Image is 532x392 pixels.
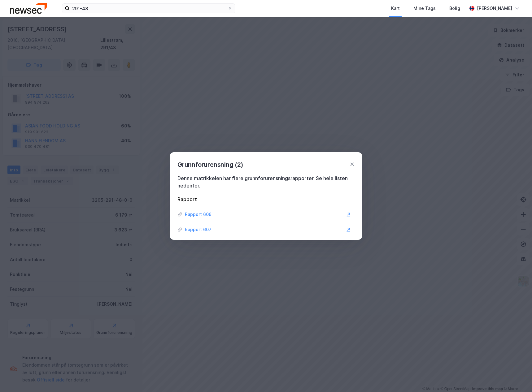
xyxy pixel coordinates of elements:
div: Grunnforurensning (2) [177,160,243,170]
div: Kontrollprogram for chat [501,362,532,392]
div: [PERSON_NAME] [477,5,512,12]
div: Rapport 606 [185,211,211,218]
div: Rapport 607 [185,226,211,233]
div: Rapport [177,192,355,207]
div: Mine Tags [413,5,436,12]
div: Kart [391,5,400,12]
input: Søk på adresse, matrikkel, gårdeiere, leietakere eller personer [70,4,228,13]
img: newsec-logo.f6e21ccffca1b3a03d2d.png [10,3,47,14]
div: Bolig [449,5,460,12]
iframe: Chat Widget [501,362,532,392]
div: Denne matrikkelen har flere grunnforurensningsrapporter. Se hele listen nedenfor. [177,174,355,189]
